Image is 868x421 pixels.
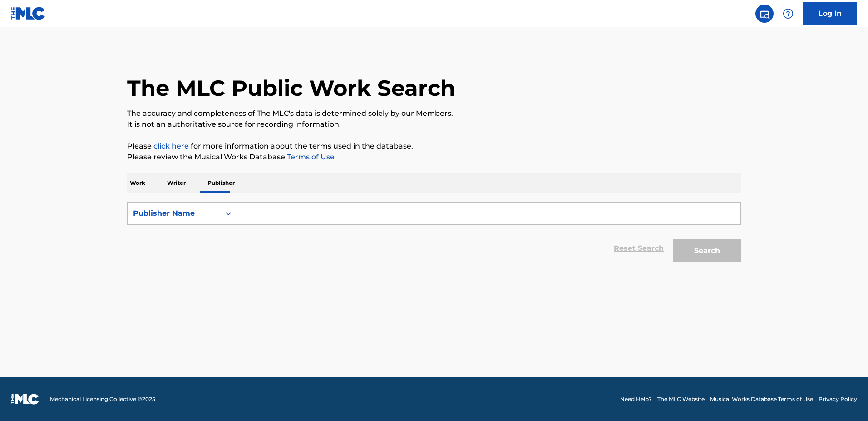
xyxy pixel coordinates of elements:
[127,141,741,152] p: Please for more information about the terms used in the database.
[759,8,770,19] img: search
[153,142,189,150] a: click here
[819,395,857,403] a: Privacy Policy
[127,152,741,163] p: Please review the Musical Works Database
[11,7,46,20] img: MLC Logo
[710,395,813,403] a: Musical Works Database Terms of Use
[783,8,794,19] img: help
[11,394,39,405] img: logo
[127,119,741,130] p: It is not an authoritative source for recording information.
[620,395,652,403] a: Need Help?
[285,153,335,161] a: Terms of Use
[127,173,148,193] p: Work
[50,395,155,403] span: Mechanical Licensing Collective © 2025
[205,173,237,193] p: Publisher
[803,2,857,25] a: Log In
[657,395,705,403] a: The MLC Website
[127,202,741,267] form: Search Form
[779,5,797,23] div: Help
[823,377,868,421] iframe: Chat Widget
[133,208,215,219] div: Publisher Name
[127,108,741,119] p: The accuracy and completeness of The MLC's data is determined solely by our Members.
[164,173,188,193] p: Writer
[127,74,455,102] h1: The MLC Public Work Search
[755,5,774,23] a: Public Search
